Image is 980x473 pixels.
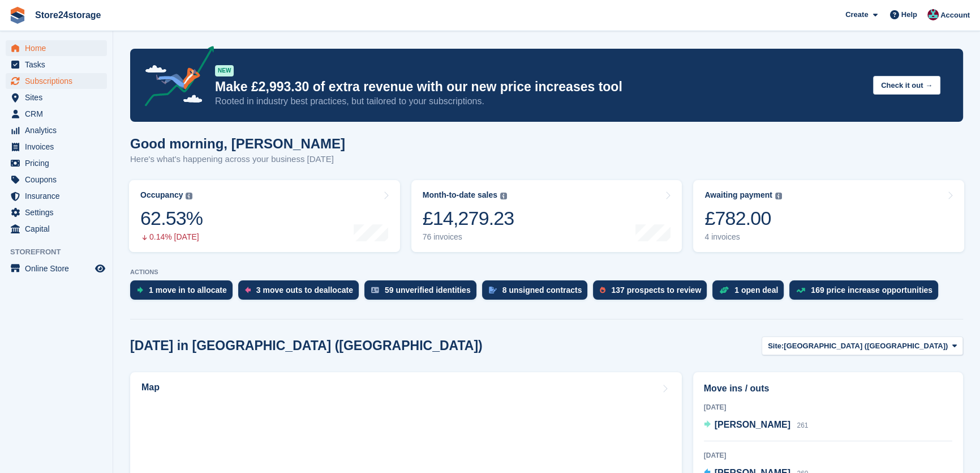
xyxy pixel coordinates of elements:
[25,90,93,105] span: Sites
[704,382,952,395] h2: Move ins / outs
[6,57,107,73] a: menu
[25,122,93,138] span: Analytics
[129,180,400,252] a: Occupancy 62.53% 0.14% [DATE]
[775,193,782,199] img: icon-info-grey-7440780725fd019a000dd9b08b2336e03edf1995a4989e88bcd33f0948082b44.svg
[6,172,107,188] a: menu
[482,280,594,305] a: 8 unsigned contracts
[25,188,93,204] span: Insurance
[25,106,93,122] span: CRM
[927,9,939,20] img: George
[6,188,107,204] a: menu
[704,402,952,412] div: [DATE]
[9,7,26,24] img: stora-icon-8386f47178a22dfd0bd8f6a31ec36ba5ce8667c1dd55bd0f319d3a0aa187defe.svg
[500,193,507,199] img: icon-info-grey-7440780725fd019a000dd9b08b2336e03edf1995a4989e88bcd33f0948082b44.svg
[6,106,107,122] a: menu
[25,73,93,89] span: Subscriptions
[704,450,952,461] div: [DATE]
[423,207,514,230] div: £14,279.23
[940,10,970,21] span: Account
[25,261,93,276] span: Online Store
[502,285,582,295] div: 8 unsigned contracts
[140,190,183,200] div: Occupancy
[25,204,93,220] span: Settings
[238,280,364,305] a: 3 move outs to deallocate
[715,420,790,429] span: [PERSON_NAME]
[789,280,944,305] a: 169 price increase opportunities
[25,155,93,171] span: Pricing
[762,336,963,355] button: Site: [GEOGRAPHIC_DATA] ([GEOGRAPHIC_DATA])
[6,204,107,220] a: menu
[10,246,113,258] span: Storefront
[215,65,234,76] div: NEW
[797,421,808,429] span: 261
[130,153,345,166] p: Here's what's happening across your business [DATE]
[141,382,160,393] h2: Map
[25,221,93,237] span: Capital
[719,286,729,294] img: deal-1b604bf984904fb50ccaf53a9ad4b4a5d6e5aea283cecdc64d6e3604feb123c2.svg
[137,287,143,293] img: move_ins_to_allocate_icon-fdf77a2bb77ea45bf5b3d319d69a93e2d87916cf1d5bf7949dd705db3b84f3ca.svg
[25,172,93,188] span: Coupons
[130,136,345,151] h1: Good morning, [PERSON_NAME]
[704,207,782,230] div: £782.00
[704,418,809,433] a: [PERSON_NAME] 261
[845,9,868,20] span: Create
[734,285,778,295] div: 1 open deal
[411,180,682,252] a: Month-to-date sales £14,279.23 76 invoices
[593,280,712,305] a: 137 prospects to review
[704,190,772,200] div: Awaiting payment
[186,193,192,199] img: icon-info-grey-7440780725fd019a000dd9b08b2336e03edf1995a4989e88bcd33f0948082b44.svg
[611,285,701,295] div: 137 prospects to review
[6,139,107,155] a: menu
[489,287,497,293] img: contract_signature_icon-13c848040528278c33f63329250d36e43548de30e8caae1d1a13099fd9432cc5.svg
[873,76,940,95] button: Check it out →
[704,232,782,242] div: 4 invoices
[215,95,864,108] p: Rooted in industry best practices, but tailored to your subscriptions.
[6,221,107,237] a: menu
[6,261,107,276] a: menu
[130,338,483,353] h2: [DATE] in [GEOGRAPHIC_DATA] ([GEOGRAPHIC_DATA])
[130,269,963,276] p: ACTIONS
[140,207,203,230] div: 62.53%
[130,280,238,305] a: 1 move in to allocate
[6,122,107,138] a: menu
[784,340,948,352] span: [GEOGRAPHIC_DATA] ([GEOGRAPHIC_DATA])
[600,287,605,293] img: prospect-51fa495bee0391a8d652442698ab0144808aea92771e9ea1ae160a38d050c398.svg
[693,180,964,252] a: Awaiting payment £782.00 4 invoices
[796,288,805,293] img: price_increase_opportunities-93ffe204e8149a01c8c9dc8f82e8f89637d9d84a8eef4429ea346261dce0b2c0.svg
[901,9,917,20] span: Help
[423,190,497,200] div: Month-to-date sales
[245,287,251,293] img: move_outs_to_deallocate_icon-f764333ba52eb49d3ac5e1228854f67142a1ed5810a6f6cc68b1a99e826820c5.svg
[712,280,789,305] a: 1 open deal
[31,6,106,24] a: Store24storage
[135,46,214,110] img: price-adjustments-announcement-icon-8257ccfd72463d97f412b2fc003d46551f7dbcb40ab6d574587a9cd5c0d94...
[256,285,353,295] div: 3 move outs to deallocate
[149,285,227,295] div: 1 move in to allocate
[215,79,864,95] p: Make £2,993.30 of extra revenue with our new price increases tool
[25,57,93,73] span: Tasks
[25,139,93,155] span: Invoices
[6,90,107,105] a: menu
[364,280,482,305] a: 59 unverified identities
[140,232,203,242] div: 0.14% [DATE]
[423,232,514,242] div: 76 invoices
[385,285,471,295] div: 59 unverified identities
[6,155,107,171] a: menu
[6,73,107,89] a: menu
[768,340,784,352] span: Site:
[811,285,932,295] div: 169 price increase opportunities
[25,40,93,56] span: Home
[93,262,107,275] a: Preview store
[371,287,379,293] img: verify_identity-adf6edd0f0f0b5bbfe63781bf79b02c33cf7c696d77639b501bdc392416b5a36.svg
[6,40,107,56] a: menu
